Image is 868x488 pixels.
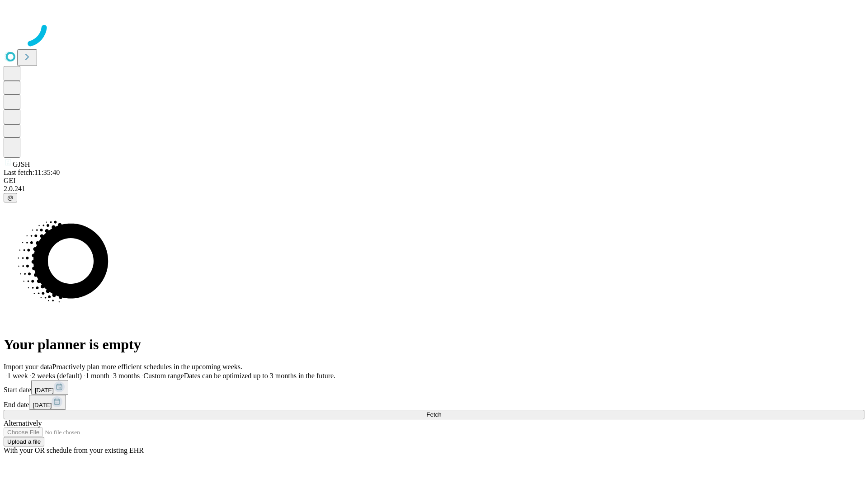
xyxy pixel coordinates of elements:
[7,194,14,201] span: @
[4,185,864,193] div: 2.0.241
[33,402,52,408] span: [DATE]
[4,363,52,371] span: Import your data
[4,395,864,410] div: End date
[52,363,242,371] span: Proactively plan more efficient schedules in the upcoming weeks.
[4,193,17,202] button: @
[13,160,30,168] span: GJSH
[4,177,864,185] div: GEI
[4,410,864,419] button: Fetch
[31,380,68,395] button: [DATE]
[32,372,82,380] span: 2 weeks (default)
[7,372,28,380] span: 1 week
[4,446,144,454] span: With your OR schedule from your existing EHR
[4,336,864,353] h1: Your planner is empty
[29,395,66,410] button: [DATE]
[113,372,140,380] span: 3 months
[4,169,60,176] span: Last fetch: 11:35:40
[4,380,864,395] div: Start date
[426,411,441,418] span: Fetch
[4,437,44,446] button: Upload a file
[184,372,335,380] span: Dates can be optimized up to 3 months in the future.
[35,387,54,394] span: [DATE]
[85,372,109,380] span: 1 month
[4,419,42,427] span: Alternatively
[143,372,184,380] span: Custom range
